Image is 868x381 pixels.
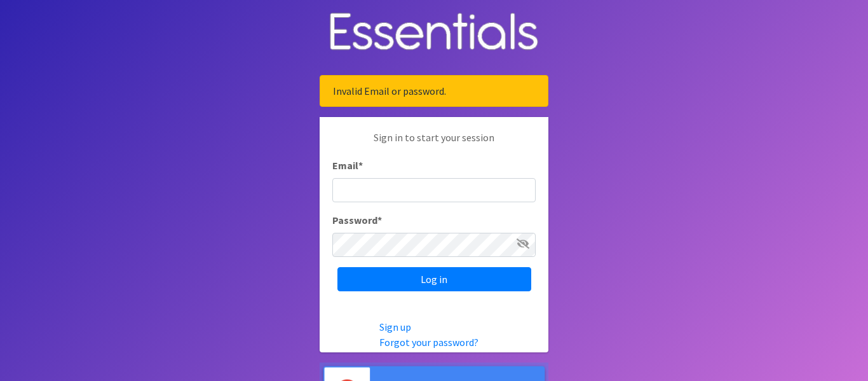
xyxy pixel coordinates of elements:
a: Forgot your password? [379,336,478,349]
label: Email [332,158,363,173]
abbr: required [377,214,382,226]
div: Invalid Email or password. [320,75,548,107]
p: Sign in to start your session [332,130,536,158]
input: Log in [337,267,531,291]
abbr: required [358,159,363,172]
a: Sign up [379,321,411,333]
label: Password [332,212,382,228]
